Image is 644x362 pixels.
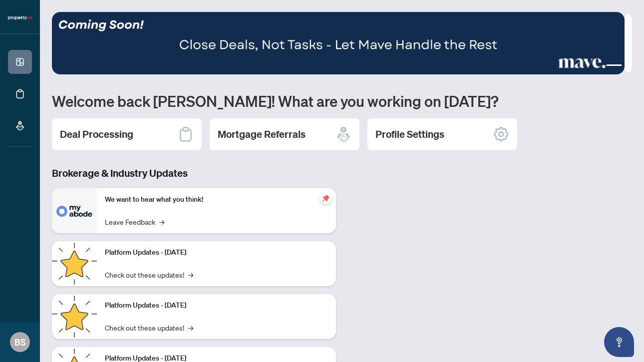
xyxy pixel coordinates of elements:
img: Platform Updates - July 21, 2025 [52,241,97,286]
button: 3 [606,64,622,68]
a: Check out these updates!→ [105,269,193,280]
a: Leave Feedback→ [105,216,164,227]
span: BS [14,335,26,349]
p: Platform Updates - [DATE] [105,300,328,311]
p: Platform Updates - [DATE] [105,247,328,258]
img: logo [8,15,32,21]
h2: Deal Processing [60,127,133,141]
h2: Mortgage Referrals [218,127,306,141]
button: 2 [598,64,602,68]
p: We want to hear what you think! [105,194,328,205]
h1: Welcome back [PERSON_NAME]! What are you working on [DATE]? [52,91,632,110]
img: Platform Updates - July 8, 2025 [52,294,97,339]
span: → [188,269,193,280]
h2: Profile Settings [375,127,444,141]
img: We want to hear what you think! [52,188,97,233]
button: 1 [590,64,594,68]
span: → [188,322,193,333]
img: Slide 2 [52,12,625,74]
a: Check out these updates!→ [105,322,193,333]
h3: Brokerage & Industry Updates [52,166,336,180]
span: → [159,216,164,227]
button: Open asap [604,327,634,357]
span: pushpin [320,192,332,204]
